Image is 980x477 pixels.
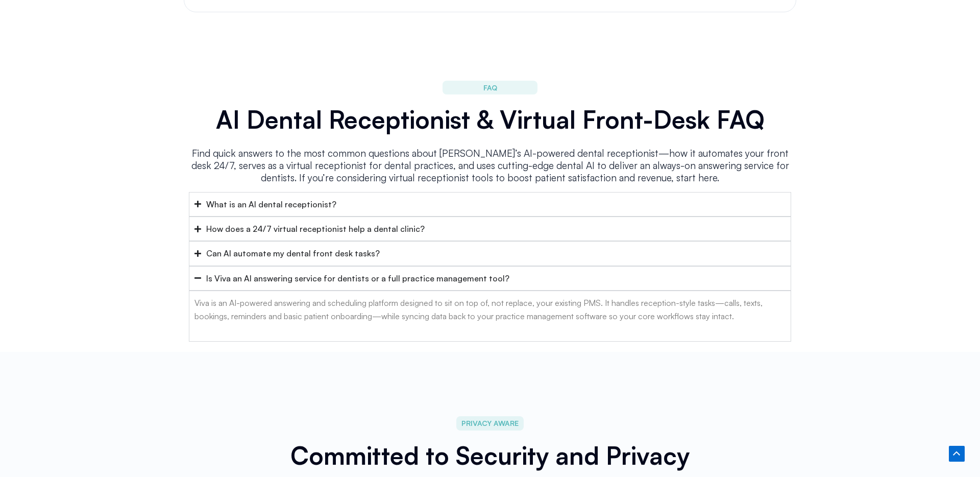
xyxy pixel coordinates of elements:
p: Viva is an AI-powered answering and scheduling platform designed to sit on top of, not replace, y... [194,296,786,323]
summary: Is Viva an AI answering service for dentists or a full practice management tool? [189,266,791,291]
span: PRIVACY AWARE [461,417,519,429]
div: Accordion. Open links with Enter or Space, close with Escape, and navigate with Arrow Keys [189,192,791,342]
span: FAQ [483,82,497,93]
div: Can AI automate my dental front desk tasks? [206,247,380,260]
summary: What is an AI dental receptionist? [189,192,791,217]
summary: How does a 24/7 virtual receptionist help a dental clinic? [189,217,791,241]
div: Is Viva an AI answering service for dentists or a full practice management tool? [206,272,509,285]
summary: Can AI automate my dental front desk tasks? [189,241,791,266]
p: Find quick answers to the most common questions about [PERSON_NAME]’s AI-powered dental reception... [189,147,791,184]
h2: AI Dental Receptionist & Virtual Front-Desk FAQ [189,105,791,134]
h2: Committed to Security and Privacy [281,441,699,470]
div: How does a 24/7 virtual receptionist help a dental clinic? [206,222,425,235]
div: What is an AI dental receptionist? [206,198,336,211]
